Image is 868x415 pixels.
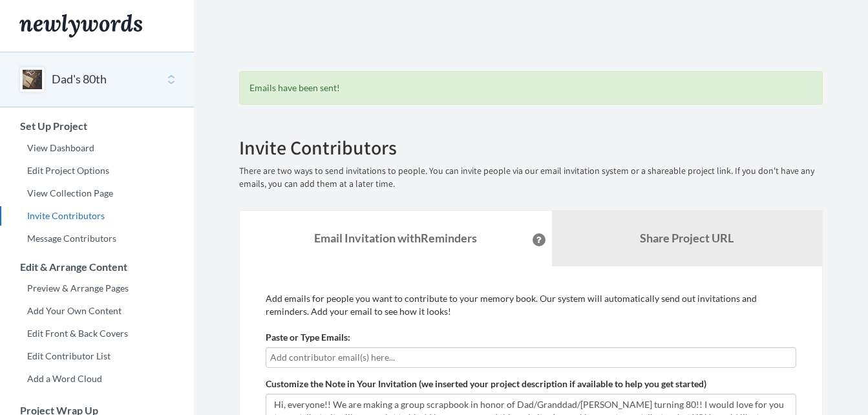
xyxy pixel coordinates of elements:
[270,350,792,365] input: Add contributor email(s) here...
[640,231,734,245] b: Share Project URL
[1,120,194,132] h3: Set Up Project
[266,292,796,318] p: Add emails for people you want to contribute to your memory book. Our system will automatically s...
[266,378,706,390] label: Customize the Note in Your Invitation (we inserted your project description if available to help ...
[239,137,823,158] h2: Invite Contributors
[239,71,823,105] div: Emails have been sent!
[314,231,477,245] strong: Email Invitation with Reminders
[19,14,142,37] img: Newlywords logo
[239,165,823,191] p: There are two ways to send invitations to people. You can invite people via our email invitation ...
[52,71,107,88] button: Dad's 80th
[266,331,350,344] label: Paste or Type Emails:
[1,261,194,273] h3: Edit & Arrange Content
[768,376,855,409] iframe: Opens a widget where you can chat to one of our agents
